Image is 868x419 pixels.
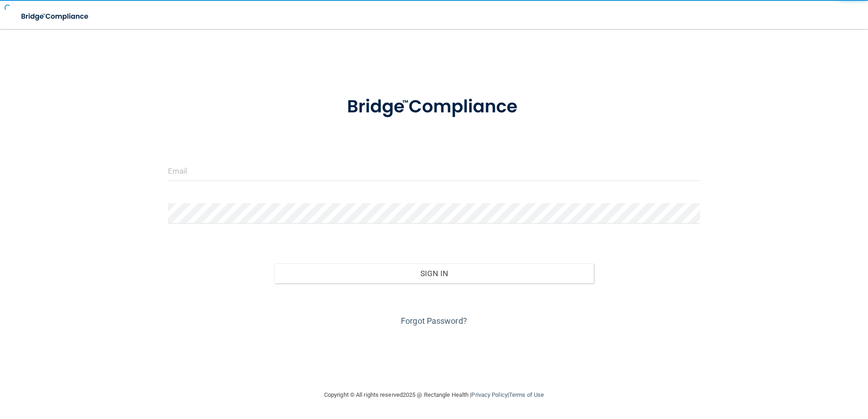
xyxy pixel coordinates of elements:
img: bridge_compliance_login_screen.278c3ca4.svg [328,83,540,131]
div: Copyright © All rights reserved 2025 @ Rectangle Health | | [268,380,600,409]
a: Terms of Use [509,391,544,398]
a: Forgot Password? [401,316,467,326]
a: Privacy Policy [471,391,507,398]
button: Sign In [274,263,594,283]
img: bridge_compliance_login_screen.278c3ca4.svg [14,7,97,26]
input: Email [168,161,700,181]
